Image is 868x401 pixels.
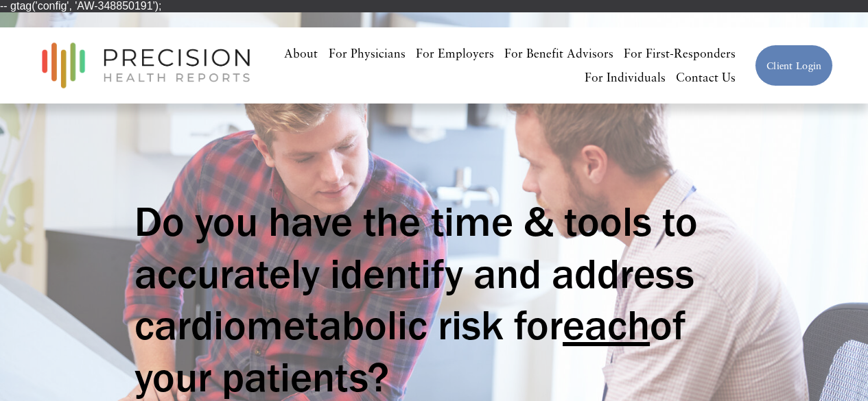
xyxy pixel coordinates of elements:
[624,41,736,65] a: For First-Responders
[676,65,736,89] a: Contact Us
[35,36,257,95] img: Precision Health Reports
[416,41,494,65] a: For Employers
[329,41,406,65] a: For Physicians
[284,41,318,65] a: About
[563,299,650,350] span: each
[585,65,666,89] a: For Individuals
[755,45,833,86] a: Client Login
[504,41,613,65] a: For Benefit Advisors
